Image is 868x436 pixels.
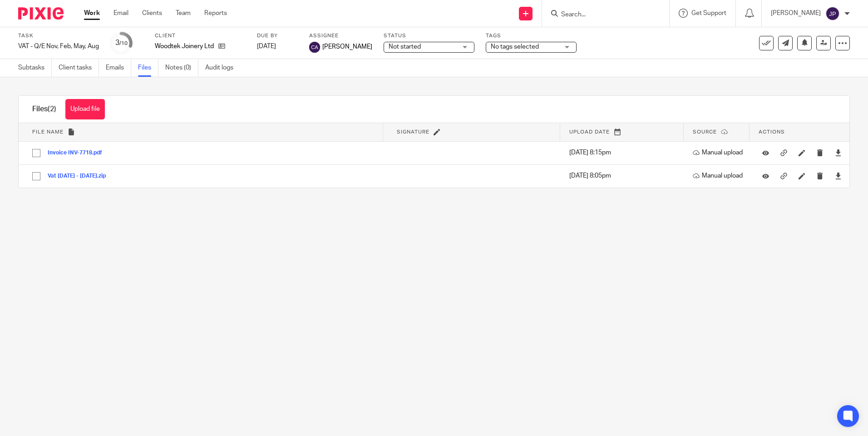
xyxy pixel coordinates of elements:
a: Download [835,171,842,180]
a: Clients [142,9,162,18]
img: Pixie [18,7,64,20]
h1: Files [32,104,56,114]
a: Team [176,9,191,18]
a: Audit logs [205,59,240,77]
input: Select [28,144,45,162]
a: Subtasks [18,59,52,77]
a: Notes (0) [165,59,198,77]
span: [DATE] [257,43,276,50]
p: [DATE] 8:05pm [569,171,679,180]
a: Files [138,59,158,77]
span: No tags selected [491,44,539,50]
a: Download [835,148,842,157]
a: Email [113,9,128,18]
span: [PERSON_NAME] [322,42,372,51]
label: Assignee [309,32,372,40]
button: Vat [DATE] - [DATE].zip [48,173,113,179]
img: svg%3E [825,6,840,21]
input: Search [560,11,642,19]
small: /10 [119,41,128,46]
label: Task [18,32,99,40]
span: File name [32,129,64,134]
button: Upload file [65,99,105,119]
p: Manual upload [693,148,745,157]
span: Signature [397,129,429,134]
div: VAT - Q/E Nov, Feb, May, Aug [18,42,99,51]
p: [DATE] 8:15pm [569,148,679,157]
span: Upload date [569,129,610,134]
span: (2) [48,105,56,113]
p: Woodtek Joinery Ltd [155,42,214,51]
input: Select [28,168,45,185]
label: Client [155,32,246,40]
div: 3 [115,38,128,48]
label: Tags [486,32,577,40]
span: Source [693,129,717,134]
span: Not started [389,44,421,50]
a: Client tasks [59,59,99,77]
a: Reports [204,9,227,18]
label: Status [384,32,474,40]
span: Actions [759,129,785,134]
span: Get Support [691,10,726,16]
label: Due by [257,32,298,40]
p: Manual upload [693,171,745,180]
a: Emails [106,59,131,77]
p: [PERSON_NAME] [771,9,821,18]
a: Work [84,9,100,18]
img: svg%3E [309,42,320,53]
button: Invoice INV-7718.pdf [48,150,109,156]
